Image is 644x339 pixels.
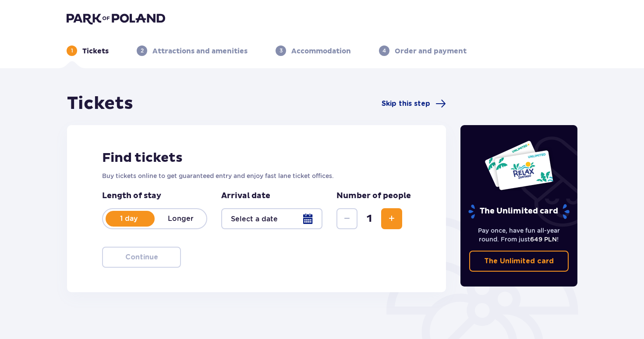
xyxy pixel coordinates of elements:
[484,256,554,266] p: The Unlimited card
[103,214,155,224] p: 1 day
[280,47,283,55] p: 3
[102,150,411,166] h2: Find tickets
[67,12,165,24] img: Park of Poland logo
[359,212,379,225] span: 1
[102,191,207,201] p: Length of stay
[221,191,270,201] p: Arrival date
[291,46,351,56] p: Accommodation
[382,99,430,108] span: Skip this step
[67,93,133,115] h1: Tickets
[152,46,248,56] p: Attractions and amenities
[102,171,411,180] p: Buy tickets online to get guaranteed entry and enjoy fast lane ticket offices.
[469,226,569,244] p: Pay once, have fun all-year round. From just !
[381,208,402,229] button: Increase
[82,46,109,56] p: Tickets
[467,204,570,219] p: The Unlimited card
[469,251,569,272] a: The Unlimited card
[395,46,467,56] p: Order and payment
[336,191,411,201] p: Number of people
[155,214,206,224] p: Longer
[141,47,144,55] p: 2
[102,247,181,268] button: Continue
[530,236,557,243] span: 649 PLN
[336,208,357,229] button: Decrease
[71,47,73,55] p: 1
[125,252,158,262] p: Continue
[382,98,446,109] a: Skip this step
[382,47,386,55] p: 4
